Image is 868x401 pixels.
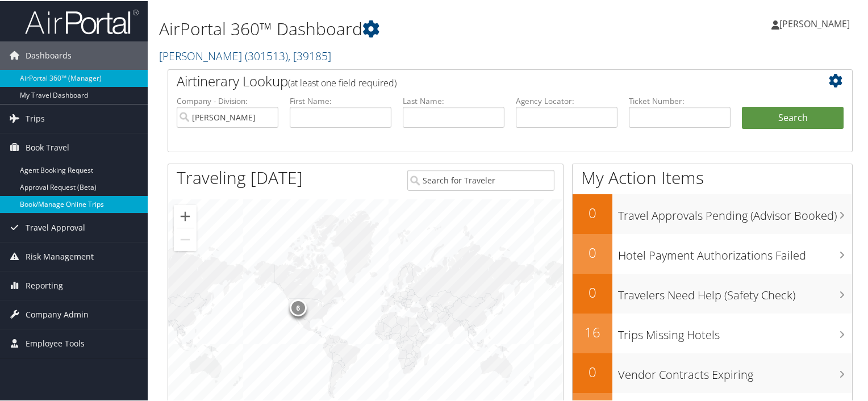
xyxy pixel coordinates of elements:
span: , [ 39185 ] [288,47,331,62]
a: [PERSON_NAME] [159,47,331,62]
img: airportal-logo.png [25,7,139,34]
label: Company - Division: [177,94,278,106]
h3: Travelers Need Help (Safety Check) [618,281,852,302]
h3: Trips Missing Hotels [618,320,852,342]
h1: AirPortal 360™ Dashboard [159,16,627,40]
span: Dashboards [26,40,72,69]
span: ( 301513 ) [245,47,288,62]
span: Risk Management [26,241,94,270]
h2: Airtinerary Lookup [177,70,787,90]
label: Agency Locator: [516,94,617,106]
button: Search [742,106,844,128]
span: Employee Tools [26,328,85,357]
input: Search for Traveler [407,169,555,190]
h3: Vendor Contracts Expiring [618,360,852,382]
h2: 0 [573,282,612,301]
a: 0Vendor Contracts Expiring [573,352,852,392]
button: Zoom in [174,204,197,227]
div: 6 [289,298,306,315]
a: [PERSON_NAME] [771,6,861,40]
a: 0Travel Approvals Pending (Advisor Booked) [573,193,852,233]
a: 0Hotel Payment Authorizations Failed [573,233,852,273]
h2: 0 [573,202,612,222]
span: Company Admin [26,299,89,328]
span: (at least one field required) [288,76,397,88]
h2: 16 [573,321,612,341]
span: [PERSON_NAME] [779,16,850,29]
h2: 0 [573,361,612,381]
h1: Traveling [DATE] [177,165,303,189]
h3: Hotel Payment Authorizations Failed [618,241,852,262]
span: Travel Approval [26,212,85,241]
a: 16Trips Missing Hotels [573,312,852,352]
a: 0Travelers Need Help (Safety Check) [573,273,852,312]
h1: My Action Items [573,165,852,189]
button: Zoom out [174,227,197,250]
span: Trips [26,103,45,132]
span: Reporting [26,270,63,299]
label: Ticket Number: [629,94,731,106]
span: Book Travel [26,132,69,161]
h3: Travel Approvals Pending (Advisor Booked) [618,201,852,223]
label: Last Name: [403,94,504,106]
h2: 0 [573,242,612,261]
label: First Name: [290,94,391,106]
